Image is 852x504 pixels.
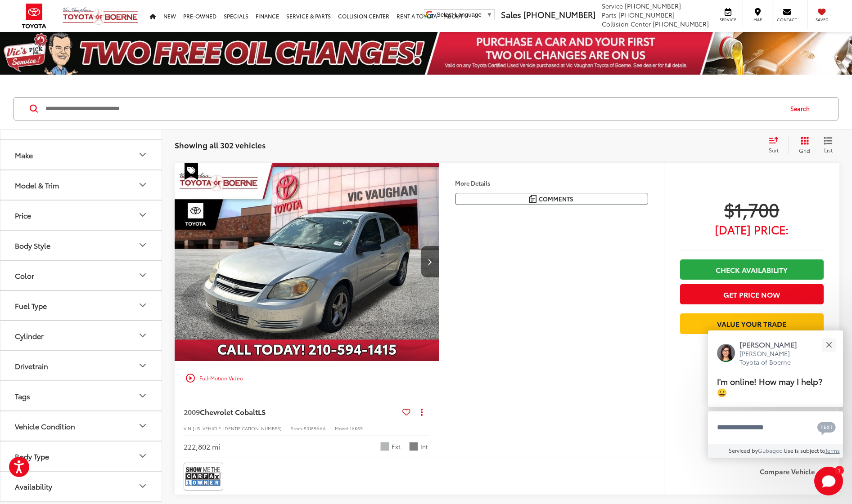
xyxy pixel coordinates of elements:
[137,270,148,281] div: Color
[392,442,402,451] span: Ext.
[193,425,282,432] span: [US_VEHICLE_IDENTIFICATION_NUMBER]
[0,411,162,441] button: Vehicle ConditionVehicle Condition
[420,442,430,451] span: Int.
[680,198,824,220] span: $1,700
[15,422,75,430] div: Vehicle Condition
[15,271,34,280] div: Color
[708,330,843,458] div: Close[PERSON_NAME][PERSON_NAME] Toyota of BoerneI'm online! How may I help? 😀Type your messageCha...
[137,300,148,311] div: Fuel Type
[137,179,148,190] div: Model & Trim
[437,11,482,18] span: Select Language
[817,421,836,435] svg: Text
[708,411,843,444] textarea: Type your message
[817,136,839,154] button: List View
[421,246,439,277] button: Next image
[838,468,840,472] span: 1
[777,17,797,22] span: Contact
[0,442,162,471] button: Body TypeBody Type
[15,241,50,250] div: Body Style
[200,406,258,417] span: Chevrolet Cobalt
[0,291,162,320] button: Fuel TypeFuel Type
[15,331,44,340] div: Cylinder
[0,201,162,230] button: PricePrice
[455,193,648,205] button: Comments
[137,210,148,220] div: Price
[455,180,648,186] h4: More Details
[769,146,779,154] span: Sort
[501,9,521,20] span: Sales
[825,446,840,454] a: Terms
[824,146,833,154] span: List
[184,406,200,417] span: 2009
[184,442,220,452] div: 222,802 mi
[764,136,789,154] button: Select sort value
[409,442,418,451] span: Gray
[184,425,193,432] span: VIN:
[15,482,52,491] div: Availability
[0,472,162,501] button: AvailabilityAvailability
[15,181,59,189] div: Model & Trim
[0,351,162,380] button: DrivetrainDrivetrain
[814,467,843,495] button: Toggle Chat Window
[758,446,784,454] a: Gubagoo.
[529,195,536,203] img: Comments
[304,425,326,432] span: 53185AAA
[15,452,49,460] div: Body Type
[62,7,139,25] img: Vic Vaughan Toyota of Boerne
[602,19,651,28] span: Collision Center
[291,425,304,432] span: Stock:
[0,381,162,410] button: TagsTags
[414,404,430,420] button: Actions
[739,349,806,367] p: [PERSON_NAME] Toyota of Boerne
[484,11,484,18] span: ​
[137,149,148,160] div: Make
[137,360,148,371] div: Drivetrain
[739,339,806,349] p: [PERSON_NAME]
[815,417,838,437] button: Chat with SMS
[680,284,824,304] button: Get Price Now
[680,225,824,234] span: [DATE] Price:
[653,19,709,28] span: [PHONE_NUMBER]
[15,361,48,370] div: Drivetrain
[784,446,825,454] span: Use is subject to
[602,1,623,10] span: Service
[819,335,838,354] button: Close
[45,98,782,120] input: Search by Make, Model, or Keyword
[680,313,824,334] a: Value Your Trade
[602,10,617,19] span: Parts
[539,195,573,203] span: Comments
[0,231,162,260] button: Body StyleBody Style
[782,98,823,120] button: Search
[380,442,389,451] span: Silver Ice Metallic
[748,17,767,22] span: Map
[185,163,198,180] span: Special
[0,140,162,169] button: MakeMake
[421,408,423,415] span: dropdown dots
[729,446,758,454] span: Serviced by
[812,17,832,22] span: Saved
[487,11,492,18] span: ▼
[137,481,148,491] div: Availability
[185,464,221,488] img: CarFax One Owner
[618,10,675,19] span: [PHONE_NUMBER]
[174,163,440,361] img: 2009 Chevrolet Cobalt LS
[523,9,595,20] span: [PHONE_NUMBER]
[15,392,30,400] div: Tags
[258,406,266,417] span: LS
[350,425,363,432] span: 1AK69
[799,147,810,154] span: Grid
[174,163,440,361] div: 2009 Chevrolet Cobalt LS 0
[0,321,162,350] button: CylinderCylinder
[717,375,822,398] span: I'm online! How may I help? 😀
[137,420,148,431] div: Vehicle Condition
[760,467,830,476] label: Compare Vehicle
[15,301,47,310] div: Fuel Type
[0,261,162,290] button: ColorColor
[137,450,148,461] div: Body Type
[137,390,148,401] div: Tags
[137,330,148,341] div: Cylinder
[15,211,31,219] div: Price
[814,467,843,495] svg: Start Chat
[335,425,350,432] span: Model:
